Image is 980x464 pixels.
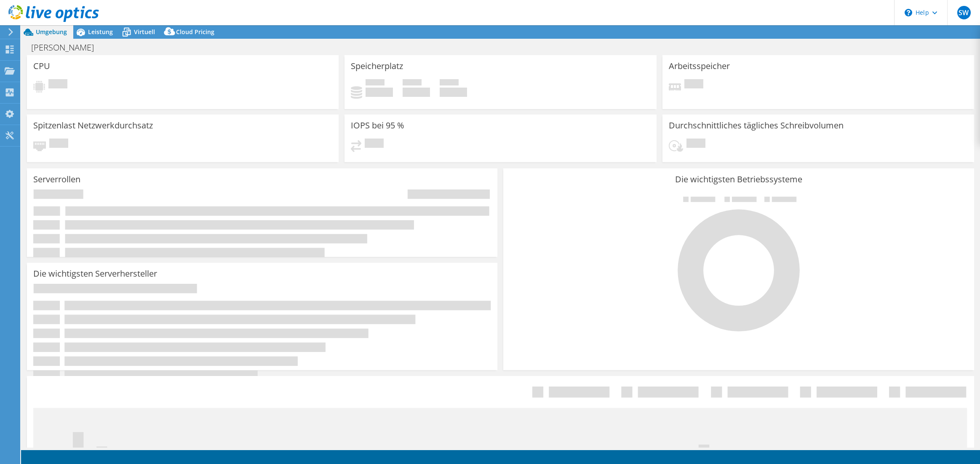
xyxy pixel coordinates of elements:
span: Ausstehend [49,139,68,150]
h3: Die wichtigsten Serverhersteller [33,269,157,278]
span: Ausstehend [684,79,703,91]
h3: Serverrollen [33,175,80,184]
span: Ausstehend [365,139,384,150]
span: Ausstehend [686,139,705,150]
h1: [PERSON_NAME] [27,43,107,52]
span: Belegt [366,79,385,88]
span: Leistung [88,28,113,36]
h4: 0 GiB [366,88,393,97]
span: Ausstehend [48,79,67,91]
h3: CPU [33,61,50,71]
h3: Die wichtigsten Betriebssysteme [510,175,967,184]
h4: 0 GiB [440,88,467,97]
h3: Spitzenlast Netzwerkdurchsatz [33,121,153,130]
h3: Arbeitsspeicher [669,61,730,71]
h3: Speicherplatz [351,61,403,71]
h3: IOPS bei 95 % [351,121,404,130]
h4: 0 GiB [403,88,430,97]
span: SW [957,6,971,19]
span: Cloud Pricing [176,28,214,36]
span: Insgesamt [440,79,459,88]
span: Verfügbar [403,79,422,88]
span: Virtuell [134,28,155,36]
h3: Durchschnittliches tägliches Schreibvolumen [669,121,844,130]
svg: \n [905,9,912,16]
span: Umgebung [36,28,67,36]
